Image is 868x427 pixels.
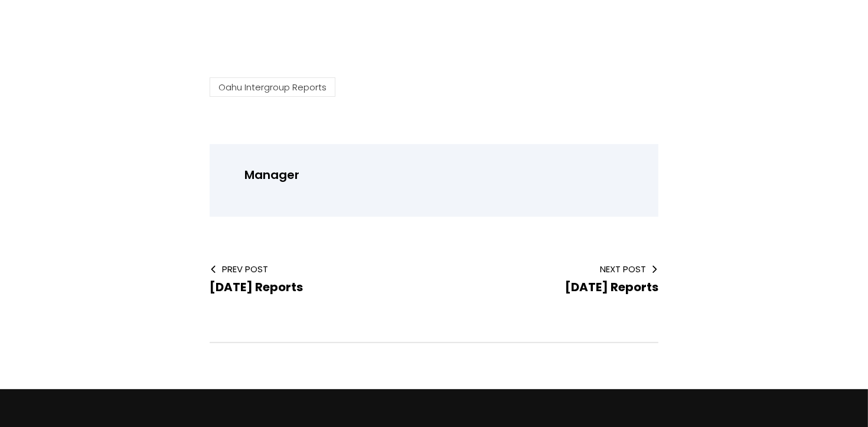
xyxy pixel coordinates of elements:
span: [DATE] Reports [210,279,303,295]
span: Next Post [453,263,658,275]
a: Oahu Intergroup Reports [210,77,335,97]
span: [DATE] Reports [565,279,658,295]
a: Next Post [DATE] Reports [453,263,658,295]
p: Manager [244,165,638,185]
span: Prev Post [210,263,415,275]
a: Prev Post [DATE] Reports [210,263,415,295]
